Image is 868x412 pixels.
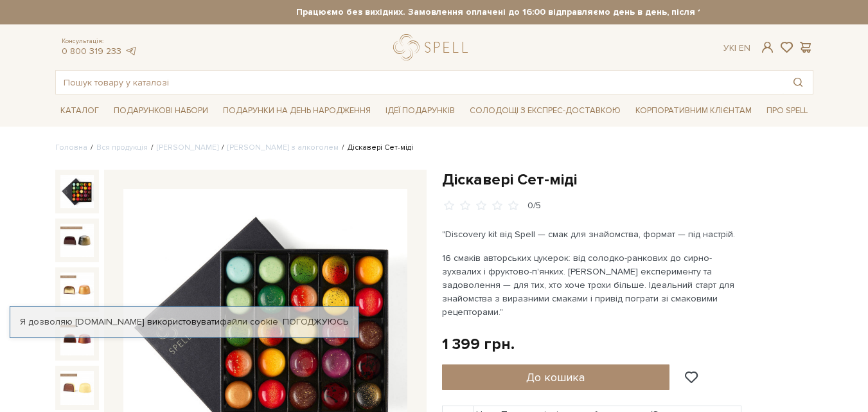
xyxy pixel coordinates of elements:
[283,316,348,328] a: Погоджуюсь
[527,200,541,212] div: 0/5
[442,364,670,390] button: До кошика
[62,37,137,46] span: Консультація:
[96,143,148,152] a: Вся продукція
[60,322,94,355] img: Діскавері Сет-міді
[339,142,413,154] li: Діскавері Сет-міді
[630,100,757,121] a: Корпоративним клієнтам
[442,170,813,190] h1: Діскавері Сет-міді
[220,316,278,327] a: файли cookie
[55,101,104,121] span: Каталог
[218,101,376,121] span: Подарунки на День народження
[526,370,585,384] span: До кошика
[442,228,743,241] p: "Discovery kit від Spell — смак для знайомства, формат — під настрій.
[60,224,94,257] img: Діскавері Сет-міді
[393,34,474,60] a: logo
[62,46,121,57] a: 0 800 319 233
[723,42,750,54] div: Ук
[380,101,460,121] span: Ідеї подарунків
[734,42,736,53] span: |
[125,46,137,57] a: telegram
[109,101,213,121] span: Подарункові набори
[739,42,750,53] a: En
[783,71,813,94] button: Пошук товару у каталозі
[465,100,626,121] a: Солодощі з експрес-доставкою
[60,175,94,208] img: Діскавері Сет-міді
[227,143,339,152] a: [PERSON_NAME] з алкоголем
[761,101,813,121] span: Про Spell
[60,273,94,306] img: Діскавері Сет-міді
[442,334,515,354] div: 1 399 грн.
[56,71,783,94] input: Пошук товару у каталозі
[10,316,359,328] div: Я дозволяю [DOMAIN_NAME] використовувати
[442,251,743,319] p: 16 смаків авторських цукерок: від солодко-ранкових до сирно-зухвалих і фруктово-п'янких. [PERSON_...
[55,143,87,152] a: Головна
[157,143,218,152] a: [PERSON_NAME]
[60,371,94,404] img: Діскавері Сет-міді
